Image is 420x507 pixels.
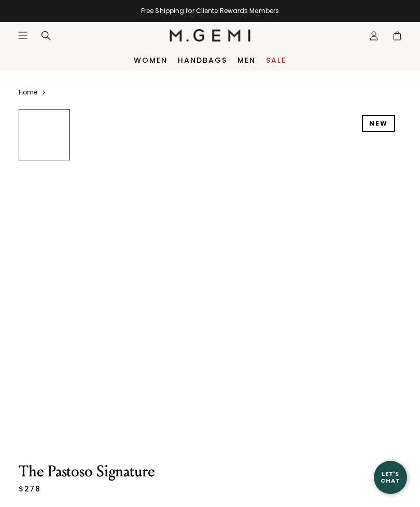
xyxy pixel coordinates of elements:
img: M.Gemi [170,29,251,42]
img: The Pastoso Signature [76,109,401,434]
a: Men [237,56,256,64]
div: NEW [362,115,395,132]
a: Home [19,88,37,97]
a: Sale [266,56,286,64]
button: Open site menu [18,30,28,40]
img: The Pastoso Signature [19,221,69,271]
img: The Pastoso Signature [19,332,69,382]
div: $278 [19,484,40,494]
img: The Pastoso Signature [19,277,69,327]
h1: The Pastoso Signature [19,464,235,479]
a: Women [134,56,167,64]
div: Let's Chat [374,471,407,484]
img: The Pastoso Signature [19,165,69,215]
a: Handbags [178,56,227,64]
img: The Pastoso Signature [19,388,69,439]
